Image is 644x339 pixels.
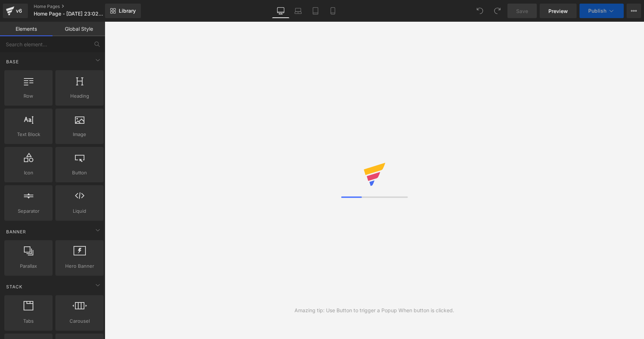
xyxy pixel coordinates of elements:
a: Laptop [289,4,307,18]
div: v6 [14,6,24,16]
span: Publish [588,8,606,14]
a: Desktop [272,4,289,18]
span: Tabs [7,317,50,325]
a: New Library [105,4,141,18]
span: Image [58,131,101,138]
span: Row [7,92,50,100]
button: More [627,4,641,18]
span: Preview [548,7,568,15]
span: Heading [58,92,101,100]
span: Save [516,7,528,15]
span: Carousel [58,317,101,325]
button: Undo [473,4,487,18]
a: Global Style [53,22,105,36]
a: Preview [540,4,577,18]
span: Stack [5,283,23,290]
button: Redo [490,4,505,18]
div: Amazing tip: Use Button to trigger a Popup When button is clicked. [294,306,454,314]
span: Banner [5,228,27,235]
button: Publish [580,4,624,18]
span: Liquid [58,207,101,215]
span: Library [119,8,136,14]
span: Icon [7,169,50,177]
a: v6 [3,4,28,18]
span: Text Block [7,131,50,138]
span: Base [5,58,20,65]
a: Mobile [324,4,342,18]
span: Separator [7,207,50,215]
a: Home Pages [34,4,117,9]
span: Button [58,169,101,177]
span: Parallax [7,262,50,270]
span: Home Page - [DATE] 23:02:03 [34,11,103,17]
span: Hero Banner [58,262,101,270]
a: Tablet [307,4,324,18]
